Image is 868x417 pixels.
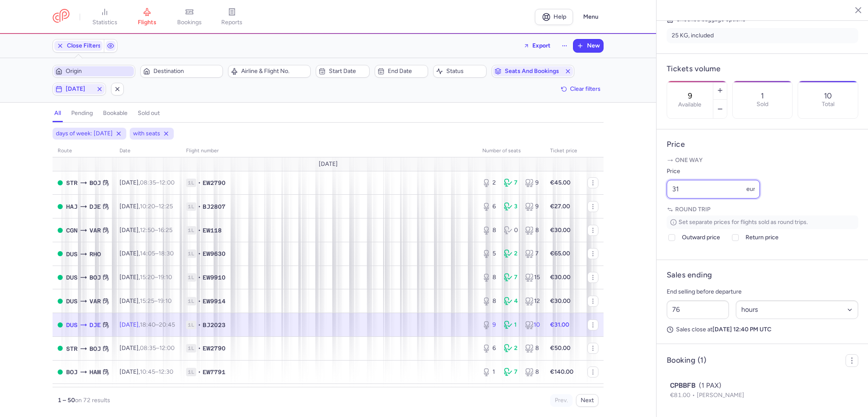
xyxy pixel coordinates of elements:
span: • [198,226,201,235]
div: 8 [482,273,497,282]
strong: €45.00 [550,179,570,186]
span: OPEN [58,369,63,375]
strong: €30.00 [550,297,570,305]
span: [DATE], [120,344,175,352]
label: Price [667,166,760,176]
span: Diagoras, Ródos, Greece [89,249,101,259]
strong: €30.00 [550,227,570,234]
th: Flight number [181,145,477,157]
h4: Booking (1) [667,355,706,365]
p: End selling before departure [667,287,858,297]
time: 12:30 [159,368,173,375]
div: 3 [504,202,519,211]
span: – [140,274,172,281]
time: 16:25 [158,227,172,234]
span: • [198,273,201,282]
button: Menu [578,9,604,25]
p: 10 [824,92,832,100]
span: Start date [329,68,366,75]
input: Return price [732,234,739,241]
span: – [140,227,172,234]
span: [DATE], [120,274,172,281]
div: 4 [504,297,519,305]
span: Djerba-Zarzis, Djerba, Tunisia [89,202,101,211]
h4: bookable [103,109,128,117]
div: 8 [525,368,540,376]
span: eur [746,185,755,193]
span: Origin [66,68,132,75]
span: EW9630 [203,249,225,258]
button: Clear filters [558,83,604,95]
span: Stuttgart Echterdingen, Stuttgart, Germany [66,344,78,353]
div: 10 [525,321,540,329]
span: • [198,321,201,329]
time: 12:00 [159,179,175,186]
div: 7 [504,179,519,187]
time: 19:10 [158,274,172,281]
span: Help [554,14,566,20]
h4: pending [71,109,93,117]
div: 7 [525,249,540,258]
p: Sales close at [667,326,858,333]
div: 6 [482,202,497,211]
li: 25 KG, included [667,28,858,43]
span: 1L [186,273,196,282]
button: Seats and bookings [492,65,574,78]
span: • [198,179,201,187]
span: days of week: [DATE] [56,129,113,138]
span: OPEN [58,228,63,233]
span: Djerba-Zarzis, Djerba, Tunisia [89,320,101,330]
span: OPEN [58,275,63,280]
span: Düsseldorf International Airport, Düsseldorf, Germany [66,273,78,282]
span: End date [388,68,425,75]
span: – [140,179,175,186]
span: EW118 [203,226,222,235]
p: Round trip [667,205,858,214]
span: Return price [746,232,779,243]
span: – [140,297,172,305]
div: 2 [504,249,519,258]
span: Destination [153,68,220,75]
div: 7 [504,273,519,282]
span: 1L [186,202,196,211]
div: 9 [482,321,497,329]
h4: all [54,109,61,117]
span: with seats [133,129,160,138]
div: 6 [482,344,497,353]
span: • [198,297,201,305]
span: 1L [186,368,196,376]
span: OPEN [58,180,63,185]
span: statistics [92,19,117,26]
button: Origin [53,65,135,78]
time: 14:05 [140,250,155,257]
div: (1 PAX) [670,381,855,391]
span: – [140,321,175,328]
span: OPEN [58,204,63,209]
button: Prev. [550,394,573,407]
span: CPBBFB [670,381,696,391]
span: Bourgas, Burgas, Bulgaria [89,273,101,282]
span: – [140,368,173,375]
strong: €30.00 [550,274,570,281]
th: Ticket price [545,145,582,157]
span: Stuttgart Echterdingen, Stuttgart, Germany [66,178,78,188]
span: EW2790 [203,179,225,187]
span: 1L [186,297,196,305]
span: OPEN [58,346,63,351]
a: reports [211,8,253,26]
button: Close Filters [53,39,104,52]
input: ## [667,300,729,319]
time: 18:40 [140,321,156,328]
span: – [140,344,175,352]
div: 5 [482,249,497,258]
button: Status [433,65,487,78]
span: 1L [186,179,196,187]
p: Sold [757,101,768,108]
span: Bourgas, Burgas, Bulgaria [89,344,101,353]
span: Hanover Airport, Hanover, Germany [66,202,78,211]
span: Clear filters [570,86,601,92]
button: End date [375,65,428,78]
button: Airline & Flight No. [228,65,311,78]
time: 10:45 [140,368,155,375]
div: 2 [504,344,519,353]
